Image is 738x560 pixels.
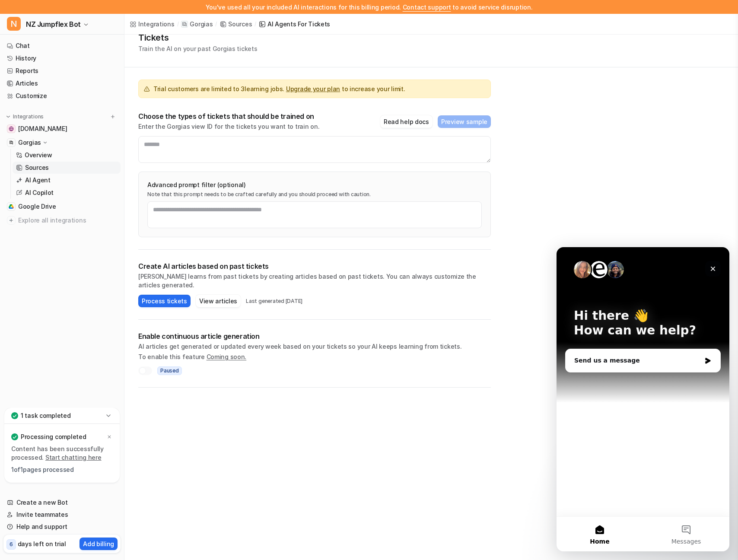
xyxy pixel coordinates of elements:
[110,114,116,120] img: menu_add.svg
[3,509,121,521] a: Invite teammates
[138,31,258,44] h1: Tickets
[557,247,729,551] iframe: Intercom live chat
[403,3,451,11] span: Contact support
[147,181,482,189] p: Advanced prompt filter (optional)
[13,174,121,186] a: AI Agent
[45,454,102,461] a: Start chatting here
[3,521,121,533] a: Help and support
[18,124,67,133] span: [DOMAIN_NAME]
[138,19,175,29] div: Integrations
[25,151,52,159] p: Overview
[138,272,491,290] p: [PERSON_NAME] learns from past tickets by creating articles based on past tickets. You can always...
[25,163,49,172] p: Sources
[10,541,13,548] p: 6
[254,20,256,28] span: /
[13,113,44,120] p: Integrations
[207,353,247,360] span: Coming soon.
[259,19,330,29] a: AI Agents for tickets
[13,149,121,161] a: Overview
[228,19,252,29] div: Sources
[130,19,175,29] a: Integrations
[138,122,319,131] p: Enter the Gorgias view ID for the tickets you want to train on.
[18,539,66,548] p: days left on trial
[3,40,121,52] a: Chat
[26,18,81,30] span: NZ Jumpflex Bot
[138,44,258,53] p: Train the AI on your past Gorgias tickets
[177,20,179,28] span: /
[3,214,121,226] a: Explore all integrations
[80,538,118,550] button: Add billing
[7,17,21,31] span: N
[7,216,16,225] img: explore all integrations
[5,114,11,120] img: expand menu
[3,77,121,89] a: Articles
[138,353,491,361] p: To enable this feature
[3,112,46,121] button: Integrations
[3,90,121,102] a: Customize
[438,115,491,128] button: Preview sample
[83,539,114,548] p: Add billing
[181,20,213,29] a: Gorgias
[9,126,14,131] img: www.jumpflex.co.nz
[196,295,241,307] button: View articles
[3,52,121,64] a: History
[190,20,213,29] p: Gorgias
[3,123,121,135] a: www.jumpflex.co.nz[DOMAIN_NAME]
[138,295,191,307] button: Process tickets
[25,188,54,197] p: AI Copilot
[246,298,302,305] p: Last generated [DATE]
[3,496,121,509] a: Create a new Bot
[3,65,121,77] a: Reports
[9,140,14,145] img: Gorgias
[13,162,121,174] a: Sources
[11,465,113,474] p: 1 of 1 pages processed
[215,20,217,28] span: /
[18,138,41,147] p: Gorgias
[286,85,340,92] a: Upgrade your plan
[21,411,71,420] p: 1 task completed
[157,366,182,375] span: Paused
[21,433,86,441] p: Processing completed
[25,176,51,185] p: AI Agent
[267,19,330,29] div: AI Agents for tickets
[18,213,117,227] span: Explore all integrations
[3,200,121,213] a: Google DriveGoogle Drive
[147,191,482,198] p: Note that this prompt needs to be crafted carefully and you should proceed with caution.
[138,262,491,270] p: Create AI articles based on past tickets
[11,445,113,462] p: Content has been successfully processed.
[138,112,319,121] p: Choose the types of tickets that should be trained on
[138,332,491,340] p: Enable continuous article generation
[380,115,433,128] button: Read help docs
[9,204,14,209] img: Google Drive
[138,342,491,351] p: AI articles get generated or updated every week based on your tickets so your AI keeps learning f...
[13,187,121,199] a: AI Copilot
[18,202,56,211] span: Google Drive
[219,19,252,29] a: Sources
[153,84,405,93] span: Trial customers are limited to 3 learning jobs. to increase your limit.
